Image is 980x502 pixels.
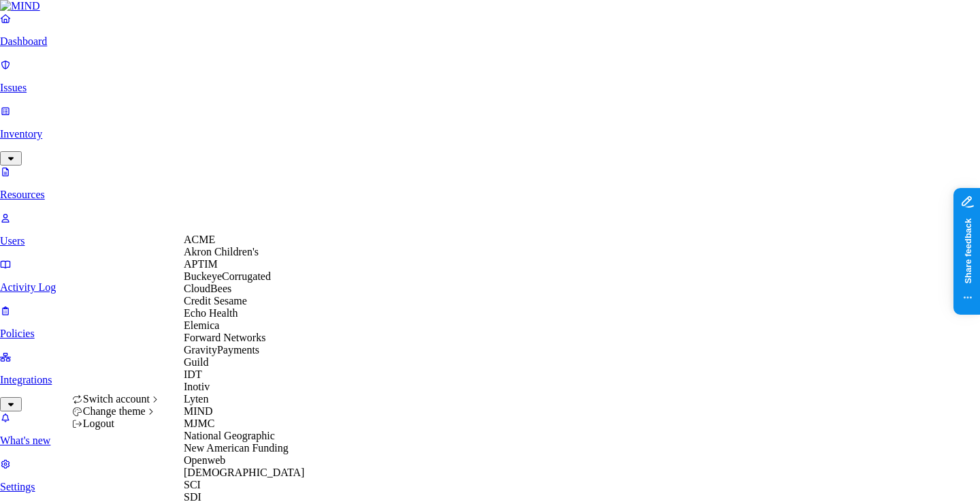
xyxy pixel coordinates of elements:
span: GravityPayments [184,344,259,356]
span: [DEMOGRAPHIC_DATA] [184,467,304,478]
span: Inotiv [184,381,210,392]
span: IDT [184,368,202,380]
span: APTIM [184,258,218,270]
span: Change theme [83,405,146,417]
span: New American Funding [184,442,289,454]
span: Akron Children's [184,246,259,257]
span: Switch account [83,393,150,405]
span: Lyten [184,393,208,405]
span: CloudBees [184,283,231,294]
span: National Geographic [184,430,275,441]
span: Echo Health [184,307,238,319]
div: Logout [72,418,161,430]
span: Openweb [184,454,225,466]
span: MJMC [184,418,214,429]
span: Forward Networks [184,332,265,343]
span: BuckeyeCorrugated [184,270,271,282]
span: Elemica [184,319,219,331]
span: SCI [184,479,201,490]
span: Guild [184,356,208,368]
span: MIND [184,405,213,417]
span: Credit Sesame [184,295,247,307]
span: ACME [184,234,215,245]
